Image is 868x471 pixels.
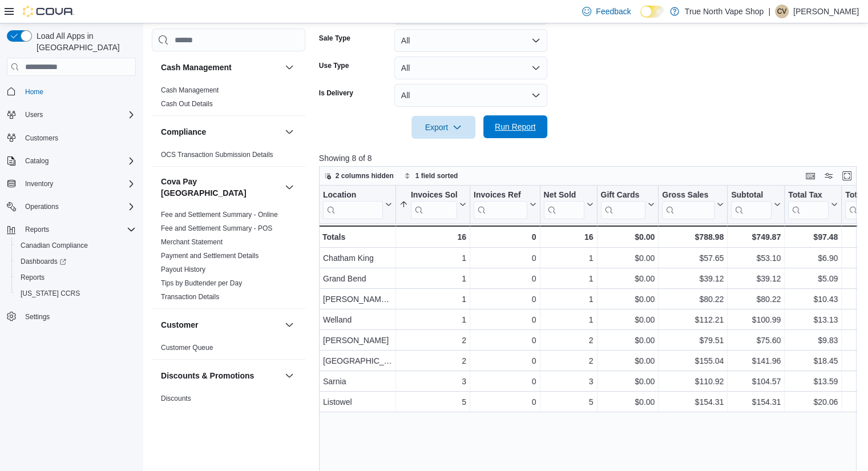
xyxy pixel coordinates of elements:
[600,395,655,409] div: $0.00
[319,34,350,43] label: Sale Type
[21,85,48,99] a: Home
[788,230,838,244] div: $97.48
[161,224,272,232] a: Fee and Settlement Summary - POS
[685,5,764,18] p: True North Vape Shop
[161,211,278,219] a: Fee and Settlement Summary - Online
[323,354,392,368] div: [GEOGRAPHIC_DATA]
[161,251,259,260] span: Payment and Settlement Details
[161,126,206,138] h3: Compliance
[25,225,49,234] span: Reports
[474,375,536,388] div: 0
[731,230,781,244] div: $749.87
[11,285,140,301] button: [US_STATE] CCRS
[16,255,136,268] span: Dashboards
[23,6,74,17] img: Cova
[21,177,58,191] button: Inventory
[840,169,854,183] button: Enter fullscreen
[543,354,593,368] div: 2
[161,237,223,247] span: Merchant Statement
[323,313,392,327] div: Welland
[161,238,223,246] a: Merchant Statement
[600,375,655,388] div: $0.00
[474,354,536,368] div: 0
[775,5,789,18] div: corry vaniersel
[319,152,862,164] p: Showing 8 of 8
[731,313,781,327] div: $100.99
[21,241,88,250] span: Canadian Compliance
[543,190,593,219] button: Net Sold
[161,86,219,94] a: Cash Management
[2,107,140,123] button: Users
[596,6,631,17] span: Feedback
[21,131,63,145] a: Customers
[2,222,140,237] button: Reports
[21,289,80,298] span: [US_STATE] CCRS
[323,395,392,409] div: Listowel
[282,369,296,383] button: Discounts & Promotions
[543,251,593,265] div: 1
[662,292,724,306] div: $80.22
[600,272,655,285] div: $0.00
[319,61,349,70] label: Use Type
[662,333,724,347] div: $79.51
[418,116,469,139] span: Export
[16,239,92,252] a: Canadian Compliance
[731,190,772,201] div: Subtotal
[662,272,724,285] div: $39.12
[731,292,781,306] div: $80.22
[161,151,273,159] a: OCS Transaction Submission Details
[323,333,392,347] div: [PERSON_NAME]
[21,154,53,168] button: Catalog
[662,251,724,265] div: $57.65
[323,251,392,265] div: Chatham King
[788,251,838,265] div: $6.90
[731,251,781,265] div: $53.10
[399,230,466,244] div: 16
[7,78,136,355] nav: Complex example
[282,61,296,74] button: Cash Management
[25,312,50,321] span: Settings
[768,5,770,18] p: |
[21,108,47,122] button: Users
[323,292,392,306] div: [PERSON_NAME] Sound
[474,190,527,219] div: Invoices Ref
[161,100,213,108] a: Cash Out Details
[411,116,475,139] button: Export
[777,5,787,18] span: cv
[25,156,49,166] span: Catalog
[32,30,136,53] span: Load All Apps in [GEOGRAPHIC_DATA]
[399,395,466,409] div: 5
[21,177,136,191] span: Inventory
[161,292,219,301] span: Transaction Details
[161,279,242,288] span: Tips by Budtender per Day
[394,29,547,52] button: All
[788,313,838,327] div: $13.13
[152,148,305,166] div: Compliance
[600,251,655,265] div: $0.00
[662,313,724,327] div: $112.21
[788,333,838,347] div: $9.83
[543,333,593,347] div: 2
[731,190,772,219] div: Subtotal
[2,130,140,146] button: Customers
[662,190,714,201] div: Gross Sales
[161,319,198,331] h3: Customer
[161,86,219,95] span: Cash Management
[600,190,645,201] div: Gift Cards
[662,230,724,244] div: $788.98
[662,190,714,219] div: Gross Sales
[543,375,593,388] div: 3
[399,313,466,327] div: 1
[600,190,645,219] div: Gift Card Sales
[161,394,191,402] a: Discounts
[474,230,536,244] div: 0
[21,309,136,324] span: Settings
[543,292,593,306] div: 1
[600,333,655,347] div: $0.00
[161,343,213,352] span: Customer Queue
[474,190,536,219] button: Invoices Ref
[25,110,43,119] span: Users
[474,272,536,285] div: 0
[152,208,305,308] div: Cova Pay [GEOGRAPHIC_DATA]
[161,62,280,73] button: Cash Management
